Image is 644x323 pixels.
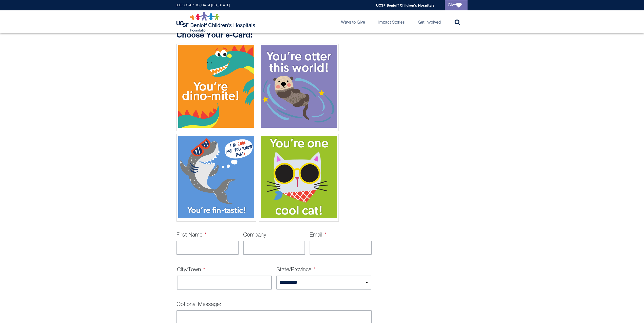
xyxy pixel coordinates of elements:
img: Dinosaur [178,45,254,128]
a: UCSF Benioff Children's Hospitals [376,3,435,7]
strong: Choose Your e-Card: [176,30,252,39]
a: Give [445,0,468,10]
img: Shark [178,136,254,218]
a: [GEOGRAPHIC_DATA][US_STATE] [176,4,230,7]
img: Logo for UCSF Benioff Children's Hospitals Foundation [176,12,256,32]
div: Dinosaur [176,44,256,131]
div: Shark [176,134,256,222]
a: Impact Stories [374,10,409,33]
label: First Name [176,232,206,238]
div: Otter [259,44,339,131]
label: State/Province [276,267,315,273]
a: Ways to Give [337,10,369,33]
div: Cat [259,134,339,222]
label: City/Town [177,267,205,273]
a: Get Involved [414,10,445,33]
label: Email [310,232,326,238]
img: Cat [261,136,337,218]
label: Company [243,232,266,238]
img: Otter [261,45,337,128]
label: Optional Message: [176,302,221,307]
